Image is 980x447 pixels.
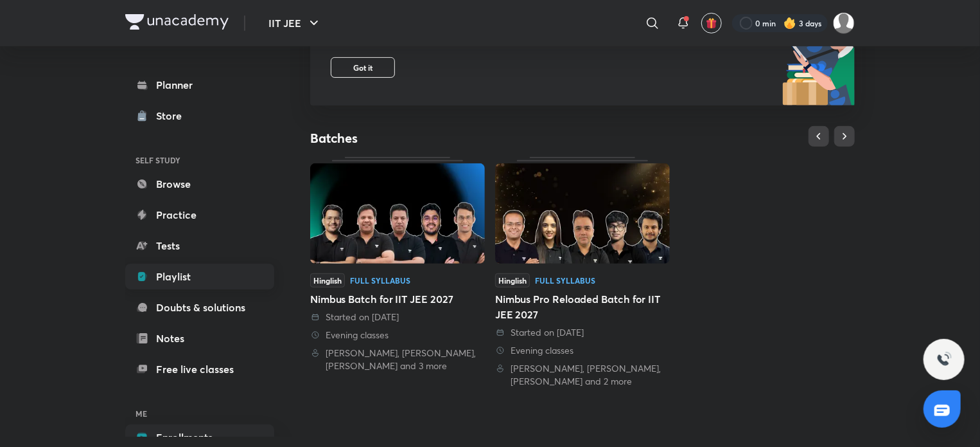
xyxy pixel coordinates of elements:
div: Nimbus Batch for IIT JEE 2027 [310,291,485,307]
a: Notes [125,325,274,351]
span: Hinglish [495,273,530,287]
a: Tests [125,233,274,259]
button: avatar [701,13,722,33]
div: Vineet Loomba, Rohit Mishra, Vishal Singh and 2 more [495,362,670,388]
div: Brijesh Jindal, Prashant Jain, Piyush Maheshwari and 3 more [310,347,485,372]
img: Ritam Pramanik [833,12,855,34]
img: streak [783,17,796,30]
div: Nimbus Pro Reloaded Batch for IIT JEE 2027 [495,291,670,322]
h6: SELF STUDY [125,149,274,171]
button: IIT JEE [261,10,329,36]
a: Browse [125,171,274,197]
a: Playlist [125,264,274,289]
div: Started on 18 Aug 2025 [495,326,670,339]
a: ThumbnailHinglishFull SyllabusNimbus Pro Reloaded Batch for IIT JEE 2027 Started on [DATE] Evenin... [495,157,670,388]
div: Full Syllabus [535,277,595,284]
img: Thumbnail [495,163,670,264]
span: Got it [353,62,372,73]
div: Full Syllabus [350,277,410,284]
img: Company Logo [125,14,229,30]
a: Practice [125,202,274,228]
img: ttu [936,352,952,367]
div: Store [156,108,189,123]
button: Got it [331,57,395,78]
h6: ME [125,403,274,424]
a: Company Logo [125,14,229,33]
span: Hinglish [310,273,345,287]
div: Evening classes [310,329,485,342]
div: Evening classes [495,344,670,357]
div: Started on 1 Apr 2025 [310,311,485,324]
img: Thumbnail [310,163,485,264]
a: Planner [125,72,274,98]
a: ThumbnailHinglishFull SyllabusNimbus Batch for IIT JEE 2027 Started on [DATE] Evening classes [PE... [310,157,485,372]
a: Doubts & solutions [125,295,274,320]
img: avatar [706,17,717,29]
a: Store [125,103,274,129]
h4: Batches [310,130,582,147]
a: Free live classes [125,356,274,382]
